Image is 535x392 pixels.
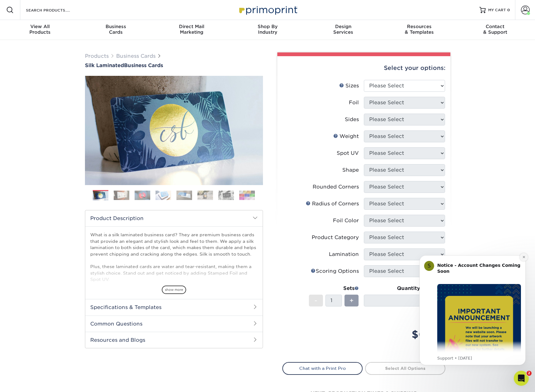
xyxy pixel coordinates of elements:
div: Foil [349,99,359,106]
div: Weight [333,133,359,140]
span: Contact [457,24,533,29]
h2: Resources and Blogs [85,332,263,348]
div: Sets [309,285,359,292]
h2: Product Description [85,210,263,226]
span: Direct Mail [154,24,230,29]
a: Business Cards [116,53,156,59]
div: & Templates [381,24,457,35]
div: Services [305,24,381,35]
span: 0 [507,8,510,12]
div: Product Category [312,234,359,241]
a: View AllProducts [2,20,78,40]
a: Direct MailMarketing [154,20,230,40]
a: Resources& Templates [381,20,457,40]
div: Rounded Corners [313,183,359,191]
span: View All [2,24,78,29]
img: Business Cards 08 [239,190,255,200]
h1: Business Cards [85,62,263,68]
div: Quantity per Set [364,285,445,292]
span: Business [78,24,154,29]
div: Products [2,24,78,35]
img: Business Cards 01 [93,188,108,203]
img: Business Cards 07 [218,190,234,200]
div: & Support [457,24,533,35]
div: Radius of Corners [306,200,359,208]
a: Select All Options [365,362,445,375]
h2: Specifications & Templates [85,299,263,315]
a: BusinessCards [78,20,154,40]
a: Silk LaminatedBusiness Cards [85,62,263,68]
img: Business Cards 03 [135,190,150,200]
div: Select your options: [282,56,445,80]
iframe: Google Customer Reviews [2,373,53,390]
div: $0.00 [369,327,445,342]
p: What is a silk laminated business card? They are premium business cards that provide an elegant a... [90,232,258,333]
div: Sizes [339,82,359,90]
span: show more [162,286,186,294]
a: Contact& Support [457,20,533,40]
img: Business Cards 02 [114,190,129,200]
h2: Common Questions [85,316,263,332]
span: Design [305,24,381,29]
span: Shop By [230,24,305,29]
div: Cards [78,24,154,35]
div: Sides [345,116,359,123]
input: SEARCH PRODUCTS..... [25,6,86,14]
img: Business Cards 06 [197,190,213,200]
a: DesignServices [305,20,381,40]
div: Spot UV [337,149,359,157]
span: - [315,296,317,305]
div: Foil Color [333,217,359,224]
div: Scoring Options [311,267,359,275]
iframe: Intercom notifications message [410,246,535,375]
iframe: Intercom live chat [514,371,529,386]
div: Industry [230,24,305,35]
a: Products [85,53,109,59]
img: Business Cards 04 [156,190,171,200]
img: Business Cards 05 [176,190,192,200]
div: Shape [342,166,359,174]
div: Lamination [329,251,359,258]
a: Chat with a Print Pro [282,362,363,375]
img: Silk Laminated 01 [85,42,263,219]
div: Marketing [154,24,230,35]
span: 2 [527,371,532,376]
img: Primoprint [236,3,299,17]
span: Silk Laminated [85,62,124,68]
span: MY CART [488,7,506,13]
span: + [349,296,354,305]
a: Shop ByIndustry [230,20,305,40]
span: Resources [381,24,457,29]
